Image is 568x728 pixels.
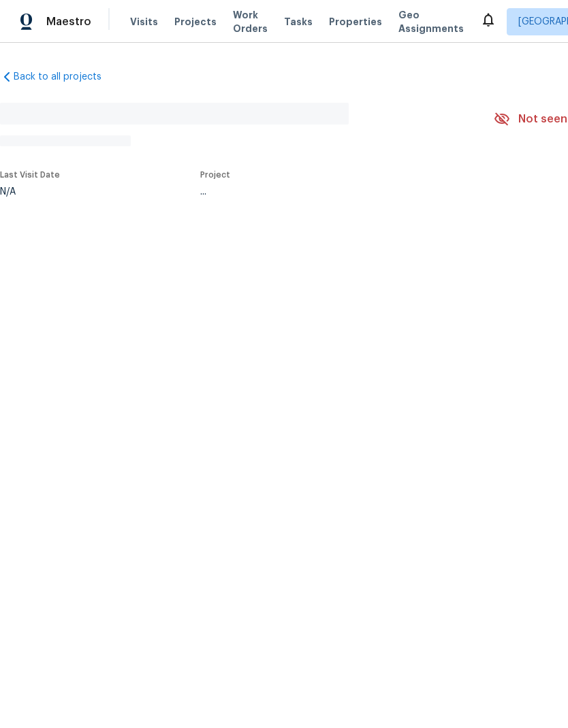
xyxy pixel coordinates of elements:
[200,171,230,179] span: Project
[398,8,464,35] span: Geo Assignments
[200,187,462,197] div: ...
[46,15,91,29] span: Maestro
[284,17,313,27] span: Tasks
[233,8,268,35] span: Work Orders
[174,15,217,29] span: Projects
[130,15,158,29] span: Visits
[329,15,382,29] span: Properties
